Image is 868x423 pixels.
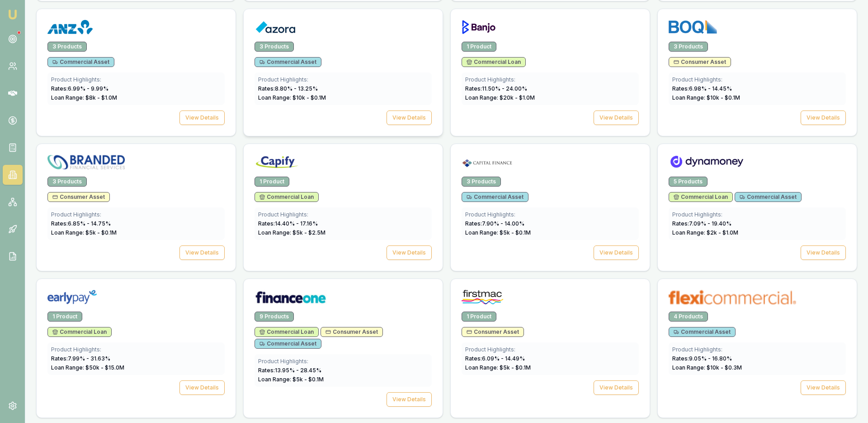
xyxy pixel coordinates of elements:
span: Commercial Asset [259,58,316,66]
a: flexicommercial logo4 ProductsCommercial AssetProduct Highlights:Rates:9.05% - 16.80%Loan Range: ... [657,279,857,418]
span: Rates: 8.80 % - 13.25 % [258,85,318,92]
span: Consumer Asset [52,193,105,201]
span: Loan Range: $ 10 k - $ 0.3 M [672,364,742,371]
div: 3 Products [47,42,87,52]
a: Banjo logo1 ProductCommercial LoanProduct Highlights:Rates:11.50% - 24.00%Loan Range: $20k - $1.0... [450,9,650,136]
img: Capital Finance logo [462,155,513,169]
span: Consumer Asset [325,328,378,336]
span: Loan Range: $ 5 k - $ 0.1 M [465,229,531,236]
a: Capify logo1 ProductCommercial LoanProduct Highlights:Rates:14.40% - 17.16%Loan Range: $5k - $2.5... [243,144,443,271]
img: flexicommercial logo [669,290,796,304]
div: 5 Products [669,177,708,187]
button: View Details [387,245,432,260]
div: 1 Product [462,312,496,322]
button: View Details [594,111,639,125]
span: Loan Range: $ 5 k - $ 2.5 M [258,229,325,236]
span: Consumer Asset [467,328,519,336]
a: Branded Financial Services logo3 ProductsConsumer AssetProduct Highlights:Rates:6.85% - 14.75%Loa... [36,144,236,271]
img: Finance One logo [255,290,327,304]
div: Product Highlights: [51,211,221,218]
div: Product Highlights: [258,358,428,365]
span: Rates: 7.99 % - 31.63 % [51,355,110,362]
div: 4 Products [669,312,708,322]
img: Capify logo [255,155,300,169]
span: Loan Range: $ 10 k - $ 0.1 M [258,94,326,101]
button: View Details [179,111,225,125]
a: BOQ Finance logo3 ProductsConsumer AssetProduct Highlights:Rates:6.98% - 14.45%Loan Range: $10k -... [657,9,857,136]
img: Firstmac logo [462,290,503,304]
div: 9 Products [255,312,294,322]
button: View Details [387,392,432,407]
img: BOQ Finance logo [669,20,717,34]
button: View Details [594,245,639,260]
button: View Details [179,245,225,260]
span: Loan Range: $ 5 k - $ 0.1 M [51,229,117,236]
div: Product Highlights: [672,211,842,218]
span: Rates: 6.98 % - 14.45 % [672,85,732,92]
div: 1 Product [255,177,289,187]
span: Commercial Loan [259,193,314,201]
div: Product Highlights: [258,211,428,218]
span: Loan Range: $ 2 k - $ 1.0 M [672,229,738,236]
button: View Details [801,380,846,395]
button: View Details [387,111,432,125]
span: Rates: 6.99 % - 9.99 % [51,85,108,92]
div: 1 Product [462,42,496,52]
div: Product Highlights: [258,76,428,83]
a: Earlypay logo1 ProductCommercial LoanProduct Highlights:Rates:7.99% - 31.63%Loan Range: $50k - $1... [36,279,236,418]
span: Loan Range: $ 5 k - $ 0.1 M [258,376,324,383]
div: Product Highlights: [51,346,221,353]
div: Product Highlights: [672,346,842,353]
div: 3 Products [255,42,294,52]
img: Banjo logo [462,20,496,34]
span: Rates: 13.95 % - 28.45 % [258,367,321,374]
img: Dynamoney logo [669,155,745,169]
img: Earlypay logo [47,290,97,304]
span: Loan Range: $ 50 k - $ 15.0 M [51,364,124,371]
button: View Details [801,245,846,260]
button: View Details [179,380,225,395]
div: 1 Product [47,312,82,322]
a: Dynamoney logo5 ProductsCommercial LoanCommercial AssetProduct Highlights:Rates:7.09% - 19.40%Loa... [657,144,857,271]
a: Capital Finance logo3 ProductsCommercial AssetProduct Highlights:Rates:7.90% - 14.00%Loan Range: ... [450,144,650,271]
span: Commercial Asset [674,328,731,336]
a: ANZ logo3 ProductsCommercial AssetProduct Highlights:Rates:6.99% - 9.99%Loan Range: $8k - $1.0MVi... [36,9,236,136]
div: Product Highlights: [465,346,635,353]
img: Branded Financial Services logo [47,155,125,169]
span: Consumer Asset [674,58,726,66]
span: Loan Range: $ 10 k - $ 0.1 M [672,94,740,101]
div: Product Highlights: [672,76,842,83]
a: Firstmac logo1 ProductConsumer AssetProduct Highlights:Rates:6.09% - 14.49%Loan Range: $5k - $0.1... [450,279,650,418]
span: Rates: 14.40 % - 17.16 % [258,220,318,227]
span: Commercial Asset [52,58,109,66]
span: Rates: 6.09 % - 14.49 % [465,355,525,362]
span: Commercial Asset [467,193,524,201]
img: Azora logo [255,20,296,34]
div: 3 Products [669,42,708,52]
div: 3 Products [47,177,87,187]
span: Commercial Asset [259,340,316,347]
span: Rates: 7.90 % - 14.00 % [465,220,524,227]
div: 3 Products [462,177,501,187]
span: Rates: 11.50 % - 24.00 % [465,85,527,92]
span: Rates: 6.85 % - 14.75 % [51,220,111,227]
span: Loan Range: $ 20 k - $ 1.0 M [465,94,535,101]
span: Loan Range: $ 8 k - $ 1.0 M [51,94,117,101]
div: Product Highlights: [51,76,221,83]
span: Rates: 7.09 % - 19.40 % [672,220,731,227]
span: Commercial Asset [740,193,797,201]
span: Commercial Loan [259,328,314,336]
span: Commercial Loan [467,58,521,66]
span: Rates: 9.05 % - 16.80 % [672,355,732,362]
span: Commercial Loan [52,328,107,336]
span: Commercial Loan [674,193,728,201]
img: emu-icon-u.png [7,9,18,20]
button: View Details [801,111,846,125]
div: Product Highlights: [465,211,635,218]
div: Product Highlights: [465,76,635,83]
button: View Details [594,380,639,395]
img: ANZ logo [47,20,93,34]
span: Loan Range: $ 5 k - $ 0.1 M [465,364,531,371]
a: Azora logo3 ProductsCommercial AssetProduct Highlights:Rates:8.80% - 13.25%Loan Range: $10k - $0.... [243,9,443,136]
a: Finance One logo9 ProductsCommercial LoanConsumer AssetCommercial AssetProduct Highlights:Rates:1... [243,279,443,418]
